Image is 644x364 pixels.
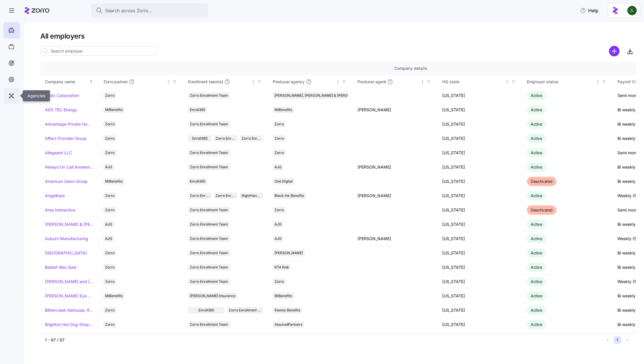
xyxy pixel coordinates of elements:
td: [US_STATE] [438,203,522,217]
span: Deactivated [531,207,553,212]
span: Zorro [105,193,114,199]
td: [US_STATE] [438,275,522,289]
td: [US_STATE] [438,160,522,174]
div: Not sorted [251,80,255,84]
span: Active [531,193,542,198]
span: Search across Zorro... [105,7,152,14]
td: [US_STATE] [438,117,522,131]
td: [US_STATE] [438,289,522,303]
span: MiBenefits [105,293,123,299]
a: [PERSON_NAME] and [PERSON_NAME]'s Furniture [45,279,94,285]
span: Zorro partner [103,79,128,85]
span: Active [531,236,542,241]
span: AJG [275,221,282,228]
span: Active [531,279,542,284]
a: Brighton Hot Dog Shoppe [45,322,94,327]
span: Zorro [105,264,114,271]
span: MiBenefits [275,293,292,299]
td: [US_STATE] [438,189,522,203]
span: Zorro Enrollment Experts [242,135,261,142]
td: [US_STATE] [438,174,522,189]
td: [US_STATE] [438,103,522,117]
a: [GEOGRAPHIC_DATA] [45,250,87,256]
img: d9b9d5af0451fe2f8c405234d2cf2198 [627,6,637,15]
span: Zorro [275,278,284,285]
button: Next page [624,336,631,344]
span: Deactivated [531,179,553,184]
span: [PERSON_NAME] Insurance [190,293,235,299]
input: Search employer [40,46,157,56]
span: Zorro Enrollment Team [190,164,228,170]
td: [PERSON_NAME] [353,103,438,117]
div: Not sorted [421,80,425,84]
span: MiBenefits [275,107,292,113]
span: Zorro [275,150,284,156]
a: Advantage Private Home Care [45,121,94,127]
span: AJG [105,221,112,228]
span: Zorro [105,321,114,328]
span: Enroll365 [190,107,205,113]
span: Active [531,164,542,169]
th: Producer agencyNot sorted [268,75,353,89]
td: [US_STATE] [438,232,522,246]
span: Enrollment team(s) [188,79,223,85]
a: [PERSON_NAME] & [PERSON_NAME]'s [45,221,94,227]
td: [PERSON_NAME] [353,160,438,174]
span: Zorro [105,135,114,142]
a: Addx Corporation [45,93,79,98]
span: Zorro Enrollment Experts [216,193,235,199]
div: Company name [45,79,88,85]
span: Active [531,293,542,298]
span: Zorro Enrollment Team [190,321,228,328]
span: Producer agency [273,79,305,85]
span: [PERSON_NAME], [PERSON_NAME] & [PERSON_NAME] [275,92,365,99]
span: Active [531,265,542,270]
span: Zorro [275,207,284,213]
th: Company nameSorted ascending [40,75,99,89]
td: [US_STATE] [438,89,522,103]
span: Keenly Benefits [275,307,300,313]
td: [US_STATE] [438,146,522,160]
th: Enrollment team(s)Not sorted [183,75,268,89]
span: Zorro Enrollment Team [216,135,235,142]
span: Zorro Enrollment Team [190,121,228,127]
span: Zorro Enrollment Team [190,250,228,256]
span: Zorro Enrollment Team [190,264,228,271]
a: Always On Call Answering Service [45,164,94,170]
a: ADS TEC Energy [45,107,77,113]
span: MiBenefits [105,107,123,113]
th: Employer statusNot sorted [522,75,613,89]
span: Active [531,250,542,255]
span: RTA Risk [275,264,289,271]
span: AJG [275,235,282,242]
td: [US_STATE] [438,217,522,232]
svg: add icon [609,46,619,56]
span: Active [531,222,542,227]
span: Help [580,7,598,14]
a: AngelKare [45,193,65,199]
th: Zorro partnerNot sorted [99,75,183,89]
span: AJG [105,164,112,170]
td: [US_STATE] [438,318,522,332]
button: Search across Zorro... [91,4,208,18]
span: Enroll365 [199,307,214,313]
span: Zorro [275,121,284,127]
td: [US_STATE] [438,260,522,275]
span: Zorro [105,207,114,213]
span: MiBenefits [105,178,123,185]
a: Ares Interactive [45,207,75,213]
span: Zorro [105,92,114,99]
div: Employer status [527,79,595,85]
span: RightHandMan Financial [242,193,261,199]
span: Zorro [275,135,284,142]
span: Active [531,322,542,327]
span: Zorro Enrollment Team [190,235,228,242]
div: Not sorted [596,80,600,84]
div: Not sorted [505,80,509,84]
button: Previous page [604,336,611,344]
span: [PERSON_NAME] [275,250,303,256]
span: Zorro Enrollment Team [190,207,228,213]
span: AJG [105,235,112,242]
a: [PERSON_NAME] Eye Associates [45,293,94,299]
span: Active [531,136,542,141]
